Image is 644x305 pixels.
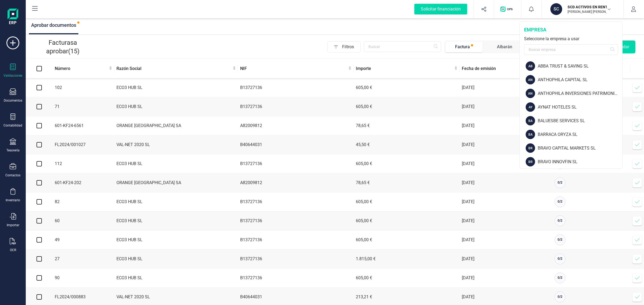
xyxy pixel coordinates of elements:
[460,250,552,269] td: [DATE]
[238,211,354,230] td: B13727136
[460,173,552,192] td: [DATE]
[53,230,114,250] td: 49
[53,78,114,97] td: 102
[558,219,562,222] span: 0 / 2
[460,211,552,230] td: [DATE]
[53,135,114,154] td: FL2024/001027
[610,40,635,53] button: Validar
[364,41,441,52] input: Buscar
[526,143,535,153] div: BR
[114,173,238,192] td: ORANGE [GEOGRAPHIC_DATA] SA
[240,65,347,72] span: NIF
[238,173,354,192] td: A82009812
[558,238,562,241] span: 0 / 2
[460,269,552,288] td: [DATE]
[462,65,546,72] span: Fecha de emisión
[538,104,622,110] div: AYNAT HOTELES SL
[538,77,622,83] div: ANTHOPHILA CAPITAL SL
[354,211,460,230] td: 605,00 €
[53,154,114,173] td: 112
[558,181,562,184] span: 0 / 2
[4,98,22,103] div: Documentos
[538,118,622,124] div: BALUESBE SERVICES SL
[53,97,114,116] td: 71
[114,135,238,154] td: VAL-NET 2020 SL
[356,65,453,72] span: Importe
[114,211,238,230] td: ECO3 HUB SL
[526,89,535,98] div: AN
[526,157,535,166] div: BR
[5,173,20,177] div: Contactos
[354,154,460,173] td: 605,00 €
[238,269,354,288] td: B13727136
[460,135,552,154] td: [DATE]
[238,250,354,269] td: B13727136
[526,102,535,112] div: AY
[55,65,108,72] span: Número
[460,97,552,116] td: [DATE]
[114,269,238,288] td: ECO3 HUB SL
[500,6,515,12] img: Logo de OPS
[558,257,562,261] span: 0 / 2
[497,1,518,18] button: Logo de OPS
[34,38,92,55] p: Facturas a aprobar (15)
[460,78,552,97] td: [DATE]
[6,198,20,202] div: Inventario
[114,250,238,269] td: ECO3 HUB SL
[53,269,114,288] td: 90
[526,75,535,84] div: AN
[354,116,460,135] td: 78,65 €
[460,192,552,211] td: [DATE]
[550,3,562,15] div: SC
[354,230,460,250] td: 605,00 €
[114,154,238,173] td: ECO3 HUB SL
[538,63,622,69] div: ABBA TRUST & SAVING SL
[53,173,114,192] td: 601-KF24-202
[524,26,618,34] div: empresa
[455,44,470,50] div: Factura
[238,230,354,250] td: B13727136
[114,116,238,135] td: ORANGE [GEOGRAPHIC_DATA] SA
[238,154,354,173] td: B13727136
[414,4,467,14] div: Solicitar financiación
[238,135,354,154] td: B40644031
[114,192,238,211] td: ECO3 HUB SL
[526,130,535,139] div: BA
[558,200,562,203] span: 0 / 2
[558,295,562,299] span: 0 / 2
[408,1,474,18] button: Solicitar financiación
[558,276,562,280] span: 0 / 2
[354,173,460,192] td: 78,65 €
[354,269,460,288] td: 605,00 €
[31,22,76,28] span: Aprobar documentos
[538,145,622,151] div: BRAVO CAPITAL MARKETS SL
[548,1,617,18] button: SCSCD ACTIVOS EN RENTABILIDAD SL[PERSON_NAME] [PERSON_NAME]
[327,41,361,53] button: Filtros
[53,192,114,211] td: 82
[238,192,354,211] td: B13727136
[8,9,18,26] img: Logo Finanedi
[10,248,16,252] div: OCR
[568,4,610,10] p: SCD ACTIVOS EN RENTABILIDAD SL
[354,135,460,154] td: 45,50 €
[6,148,20,152] div: Tesorería
[460,154,552,173] td: [DATE]
[238,97,354,116] td: B13727136
[53,250,114,269] td: 27
[53,211,114,230] td: 60
[354,78,460,97] td: 605,00 €
[354,97,460,116] td: 605,00 €
[497,44,512,50] div: Albarán
[460,230,552,250] td: [DATE]
[460,116,552,135] td: [DATE]
[116,65,232,72] span: Razón Social
[114,78,238,97] td: ECO3 HUB SL
[238,78,354,97] td: B13727136
[342,42,360,52] span: Filtros
[354,192,460,211] td: 605,00 €
[524,36,618,42] div: Seleccione la empresa a usar
[524,44,618,55] input: Buscar empresa
[3,123,22,128] div: Contabilidad
[114,230,238,250] td: ECO3 HUB SL
[538,159,622,165] div: BRAVO INNOVFIN SL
